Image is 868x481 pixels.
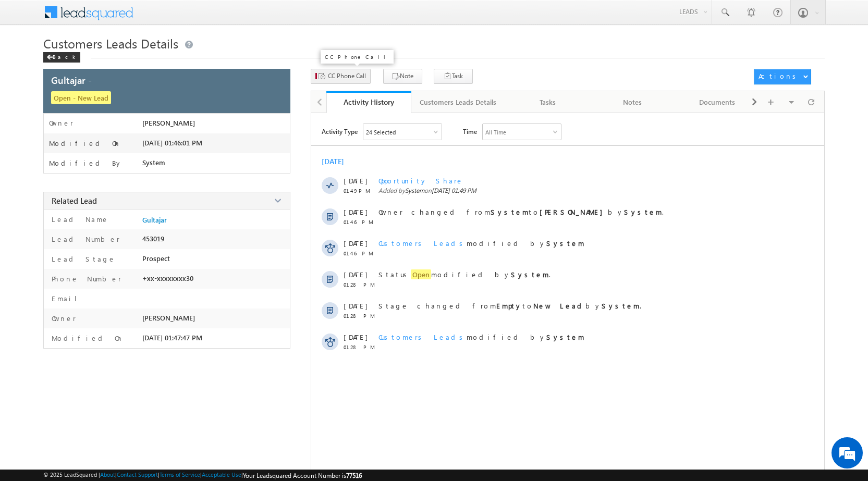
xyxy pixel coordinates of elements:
div: Actions [759,71,800,81]
a: Notes [591,91,676,113]
p: CC Phone Call [325,53,389,60]
span: Owner changed from to by . [378,207,664,216]
span: Opportunity Share [378,176,463,185]
span: 77516 [346,472,362,479]
label: Email [49,294,85,303]
div: Notes [599,96,666,108]
strong: System [491,207,529,216]
strong: Empty [496,301,522,310]
span: modified by [378,332,584,341]
span: 01:28 PM [344,281,375,288]
strong: [PERSON_NAME] [540,207,608,216]
button: Task [434,69,473,84]
a: Customers Leads Details [411,91,506,113]
div: All Time [485,129,506,135]
span: Status modified by . [378,269,551,279]
div: Back [43,52,80,63]
div: Owner Changed,Status Changed,Stage Changed,Source Changed,Notes & 19 more.. [363,124,442,140]
div: Tasks [514,96,581,108]
span: Open - New Lead [51,91,111,104]
span: 01:49 PM [344,188,375,194]
label: Lead Name [49,215,109,224]
a: Acceptable Use [202,471,241,478]
span: Customers Leads Details [43,35,178,52]
label: Phone Number [49,274,121,283]
div: 24 Selected [366,129,396,135]
a: Activity History [326,91,411,113]
strong: System [546,239,584,248]
span: [DATE] [344,176,367,185]
span: Stage changed from to by . [378,301,641,310]
span: Customers Leads [378,332,467,341]
span: Gultajar - [51,73,92,87]
span: System [142,158,165,167]
label: Lead Number [49,235,120,243]
span: [DATE] [344,332,367,341]
a: Tasks [506,91,591,113]
strong: System [511,270,549,279]
strong: System [624,207,662,216]
strong: System [546,332,584,341]
span: 453019 [142,235,164,243]
span: System [405,187,424,194]
div: Customers Leads Details [420,96,496,108]
button: Actions [754,69,811,84]
span: +xx-xxxxxxxx30 [142,274,193,282]
span: 01:28 PM [344,344,375,350]
span: CC Phone Call [328,71,366,81]
span: Time [463,124,477,139]
span: 01:46 PM [344,250,375,256]
span: 01:46 PM [344,219,375,225]
span: [DATE] [344,301,367,310]
a: Documents [675,91,760,113]
span: [DATE] [344,207,367,216]
div: Documents [683,96,751,108]
span: © 2025 LeadSquared | | | | | [43,471,362,479]
a: Terms of Service [160,471,200,478]
button: Note [383,69,422,84]
label: Lead Stage [49,254,116,263]
span: [DATE] [344,270,367,279]
span: [DATE] 01:49 PM [432,187,476,194]
button: CC Phone Call [311,69,371,84]
label: Modified By [49,159,123,167]
span: [PERSON_NAME] [142,314,195,322]
a: About [100,471,115,478]
span: Open [411,269,431,279]
a: Contact Support [117,471,158,478]
div: [DATE] [322,156,356,166]
span: Your Leadsquared Account Number is [243,472,362,479]
span: Related Lead [52,195,97,206]
span: Customers Leads [378,239,467,248]
label: Modified On [49,334,124,342]
span: [PERSON_NAME] [142,119,195,127]
span: Activity Type [322,124,358,139]
a: Gultajar [142,216,167,224]
span: [DATE] [344,239,367,248]
span: modified by [378,239,584,248]
span: 01:28 PM [344,313,375,319]
label: Owner [49,119,74,127]
div: Activity History [334,97,404,107]
strong: New Lead [533,301,585,310]
strong: System [602,301,640,310]
span: Added by on [378,187,780,194]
